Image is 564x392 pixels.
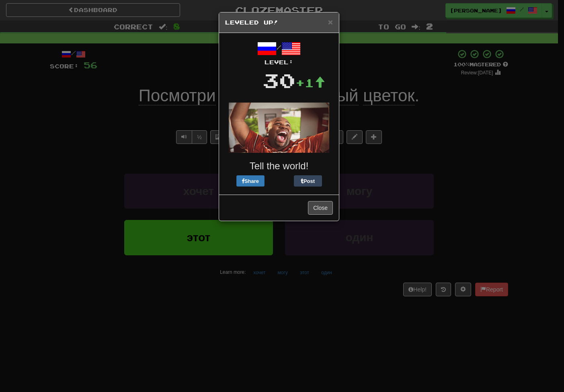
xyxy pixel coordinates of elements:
button: Post [294,175,322,187]
div: 30 [263,66,295,94]
h3: Tell the world! [225,161,333,171]
h5: Leveled Up! [225,18,333,27]
button: Share [236,175,265,187]
button: Close [308,201,333,215]
button: Close [328,18,333,26]
img: anon-dude-dancing-749b357b783eda7f85c51e4a2e1ee5269fc79fcf7d6b6aa88849e9eb2203d151.gif [229,103,329,153]
span: × [328,17,333,27]
div: / [225,39,333,66]
div: +1 [295,75,325,91]
div: Level: [225,58,333,66]
iframe: X Post Button [265,175,294,187]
